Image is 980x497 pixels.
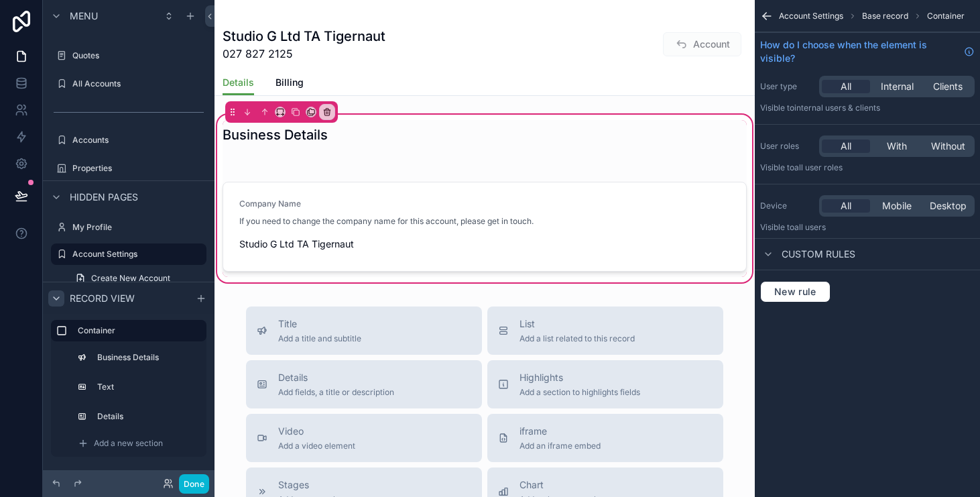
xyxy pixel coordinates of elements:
[97,411,198,422] label: Details
[519,333,635,344] span: Add a list related to this record
[278,387,394,398] span: Add fields, a title or description
[72,249,198,260] label: Account Settings
[97,382,198,392] label: Text
[519,425,601,438] span: iframe
[72,222,204,233] label: My Profile
[246,360,482,408] button: DetailsAdd fields, a title or description
[794,103,880,113] span: Internal users & clients
[760,38,959,65] span: How do I choose when the element is visible?
[43,314,215,470] div: scrollable content
[278,371,394,384] span: Details
[487,307,723,355] button: ListAdd a list related to this record
[223,27,385,46] h1: Studio G Ltd TA Tigernaut
[760,281,831,302] button: New rule
[487,414,723,462] button: iframeAdd an iframe embed
[223,76,254,89] span: Details
[779,11,843,21] span: Account Settings
[882,199,912,213] span: Mobile
[760,141,814,152] label: User roles
[931,140,965,153] span: Without
[72,50,204,61] label: Quotes
[881,80,914,93] span: Internal
[278,333,361,344] span: Add a title and subtitle
[487,360,723,408] button: HighlightsAdd a section to highlights fields
[72,78,204,89] label: All Accounts
[519,441,601,451] span: Add an iframe embed
[97,352,198,363] label: Business Details
[841,140,851,153] span: All
[51,73,206,95] a: All Accounts
[70,190,138,204] span: Hidden pages
[927,11,965,21] span: Container
[933,80,963,93] span: Clients
[278,441,355,451] span: Add a video element
[519,387,640,398] span: Add a section to highlights fields
[760,103,975,113] p: Visible to
[782,247,855,261] span: Custom rules
[72,135,204,146] label: Accounts
[275,70,304,97] a: Billing
[70,9,98,23] span: Menu
[246,414,482,462] button: VideoAdd a video element
[794,162,843,172] span: All user roles
[760,222,975,233] p: Visible to
[278,317,361,331] span: Title
[51,129,206,151] a: Accounts
[760,201,814,211] label: Device
[179,474,209,494] button: Done
[930,199,967,213] span: Desktop
[841,80,851,93] span: All
[794,222,826,232] span: all users
[78,325,196,336] label: Container
[51,158,206,179] a: Properties
[760,81,814,92] label: User type
[246,307,482,355] button: TitleAdd a title and subtitle
[278,478,359,492] span: Stages
[769,286,822,298] span: New rule
[223,70,254,96] a: Details
[862,11,908,21] span: Base record
[70,292,135,305] span: Record view
[72,163,204,174] label: Properties
[519,317,635,331] span: List
[841,199,851,213] span: All
[51,243,206,265] a: Account Settings
[51,45,206,66] a: Quotes
[887,140,907,153] span: With
[94,438,163,449] span: Add a new section
[223,46,385,62] span: 027 827 2125
[67,268,206,289] a: Create New Account
[91,273,170,284] span: Create New Account
[275,76,304,89] span: Billing
[278,425,355,438] span: Video
[519,478,620,492] span: Chart
[760,38,975,65] a: How do I choose when the element is visible?
[519,371,640,384] span: Highlights
[51,217,206,238] a: My Profile
[760,162,975,173] p: Visible to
